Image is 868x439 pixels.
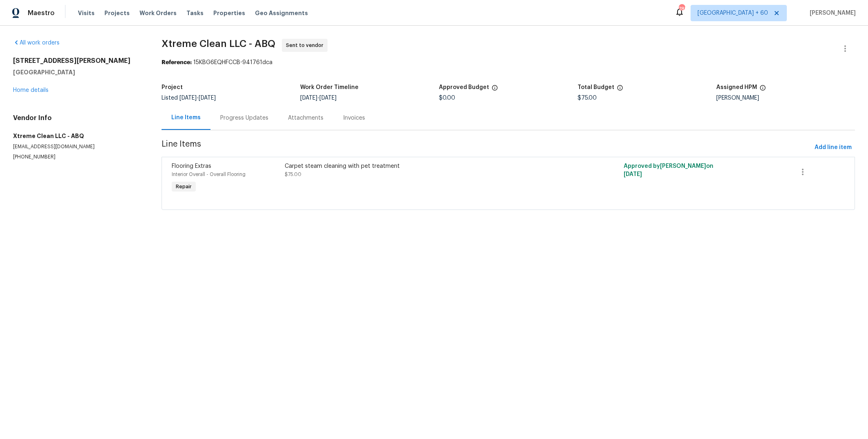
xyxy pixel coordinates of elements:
h5: Assigned HPM [716,85,757,90]
span: $0.00 [439,95,455,101]
div: Attachments [288,114,323,122]
div: 15KBG6EQHFCCB-941761dca [162,58,855,67]
span: [PERSON_NAME] [806,9,856,17]
span: [DATE] [179,95,197,101]
span: [DATE] [319,95,337,101]
span: Flooring Extras [172,163,211,169]
span: [DATE] [300,95,317,101]
span: [GEOGRAPHIC_DATA] + 60 [697,9,768,17]
span: Add line item [815,143,852,153]
span: The total cost of line items that have been proposed by Opendoor. This sum includes line items th... [617,85,623,95]
span: Tasks [186,10,204,16]
span: Maestro [28,9,55,17]
span: Xtreme Clean LLC - ABQ [162,39,275,49]
span: Properties [213,9,245,17]
span: [DATE] [199,95,216,101]
span: $75.00 [578,95,597,101]
div: 789 [679,5,684,13]
span: Line Items [162,140,811,155]
p: [EMAIL_ADDRESS][DOMAIN_NAME] [13,143,142,150]
span: Repair [173,183,195,191]
span: The hpm assigned to this work order. [759,85,766,95]
p: [PHONE_NUMBER] [13,154,142,160]
h5: Work Order Timeline [300,85,359,90]
span: [DATE] [624,172,642,177]
span: - [179,95,216,101]
span: Approved by [PERSON_NAME] on [624,163,713,177]
div: Invoices [343,114,365,122]
h5: Total Budget [578,85,614,90]
h5: Project [162,85,183,90]
span: Projects [104,9,130,17]
div: Carpet steam cleaning with pet treatment [285,162,562,170]
span: Visits [78,9,95,17]
h4: Vendor Info [13,114,142,122]
span: Sent to vendor [286,41,327,49]
div: Progress Updates [220,114,268,122]
h5: Approved Budget [439,85,489,90]
span: $75.00 [285,172,301,177]
b: Reference: [162,60,192,65]
div: [PERSON_NAME] [716,95,855,101]
span: The total cost of line items that have been approved by both Opendoor and the Trade Partner. This... [492,85,498,95]
a: Home details [13,87,49,93]
a: All work orders [13,40,60,46]
span: - [300,95,337,101]
button: Add line item [811,140,855,155]
h2: [STREET_ADDRESS][PERSON_NAME] [13,57,142,65]
span: Geo Assignments [255,9,308,17]
span: Work Orders [139,9,177,17]
span: Interior Overall - Overall Flooring [172,172,246,177]
span: Listed [162,95,216,101]
h5: Xtreme Clean LLC - ABQ [13,132,142,140]
div: Line Items [171,114,201,122]
h5: [GEOGRAPHIC_DATA] [13,68,142,76]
